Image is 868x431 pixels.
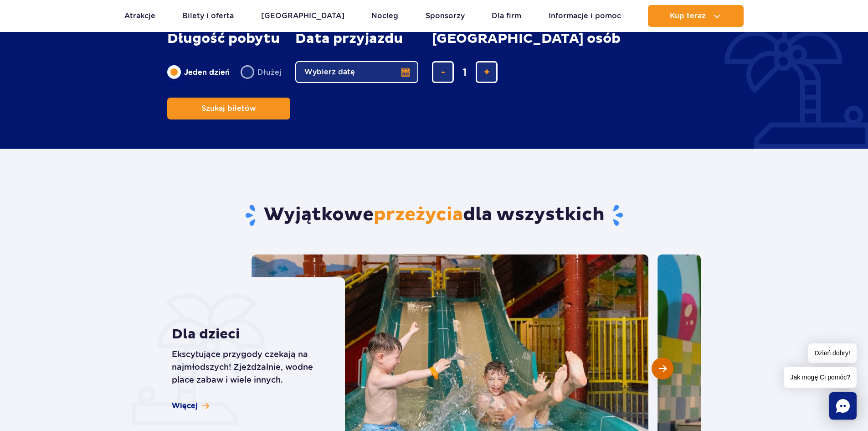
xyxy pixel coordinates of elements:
button: Następny slajd [652,358,673,379]
a: Informacje i pomoc [549,5,621,27]
span: Szukaj biletów [201,104,256,113]
a: Atrakcje [124,5,155,27]
span: Długość pobytu [167,31,280,47]
span: przeżycia [374,203,463,226]
button: usuń bilet [432,61,454,83]
span: Jak mogę Ci pomóc? [784,367,857,388]
span: Data przyjazdu [295,31,403,47]
a: Sponsorzy [426,5,465,27]
label: Jeden dzień [167,62,230,82]
a: Więcej [172,401,209,411]
div: Chat [829,392,857,420]
button: Kup teraz [648,5,744,27]
button: Wybierz datę [295,61,418,83]
form: Planowanie wizyty w Park of Poland [167,31,701,119]
button: dodaj bilet [476,61,498,83]
p: Ekscytujące przygody czekają na najmłodszych! Zjeżdżalnie, wodne place zabaw i wiele innych. [172,348,324,386]
span: Więcej [172,401,198,411]
a: [GEOGRAPHIC_DATA] [261,5,344,27]
strong: Dla dzieci [172,326,324,343]
a: Bilety i oferta [182,5,234,27]
h2: Wyjątkowe dla wszystkich [167,203,701,227]
span: [GEOGRAPHIC_DATA] osób [432,31,621,47]
span: Kup teraz [670,12,706,20]
a: Nocleg [371,5,398,27]
button: Szukaj biletów [167,98,290,119]
label: Dłużej [241,62,282,82]
input: liczba biletów [454,61,476,83]
span: Dzień dobry! [808,343,857,363]
a: Dla firm [492,5,521,27]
